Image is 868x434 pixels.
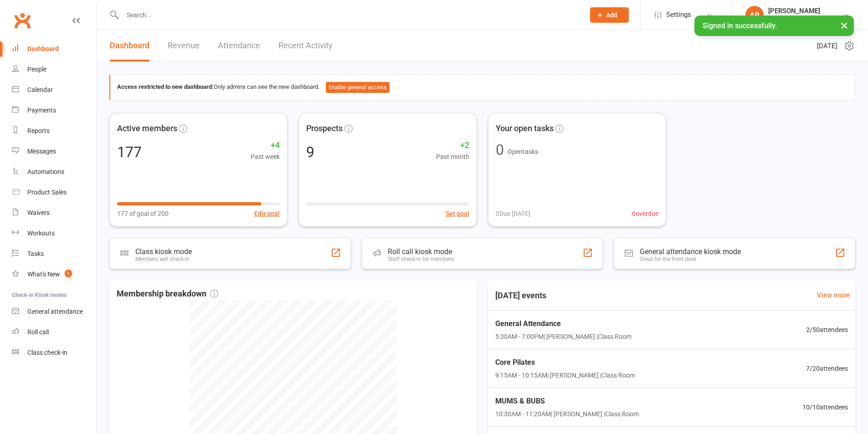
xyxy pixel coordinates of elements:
span: 0 Due [DATE] [496,209,530,219]
div: General attendance kiosk mode [640,247,741,256]
div: People [27,66,46,73]
a: View more [817,290,850,301]
a: Dashboard [110,30,149,61]
button: Add [590,7,629,23]
span: Core Pilates [495,357,635,368]
span: Membership breakdown [117,287,218,301]
a: Automations [12,162,96,182]
a: Attendance [218,30,260,61]
span: +2 [436,139,469,152]
button: Edit goal [254,209,280,219]
span: 7 / 20 attendees [806,363,848,373]
h3: [DATE] events [488,287,554,304]
a: What's New1 [12,264,96,285]
span: 10:30AM - 11:20AM | [PERSON_NAME] | Class Room [495,409,639,419]
span: MUMS & BUBS [495,395,639,407]
a: Revenue [168,30,200,61]
div: Roll call [27,328,49,336]
a: Payments [12,100,96,121]
span: 0 overdue [632,209,658,219]
span: Past month [436,152,469,162]
span: 9:15AM - 10:15AM | [PERSON_NAME] | Class Room [495,370,635,380]
a: Tasks [12,244,96,264]
a: Roll call [12,322,96,342]
div: General attendance [27,308,83,315]
span: Signed in successfully. [703,21,777,30]
span: Prospects [306,122,343,135]
a: People [12,59,96,80]
div: Tasks [27,250,44,257]
button: × [836,15,853,35]
div: Only admins can see the new dashboard. [117,82,848,93]
div: 0 [496,143,504,157]
div: What's New [27,271,60,278]
strong: Access restricted to new dashboard: [117,83,214,90]
span: Your open tasks [496,122,554,135]
div: Dashboard [27,45,59,52]
div: Messages [27,148,56,155]
a: Dashboard [12,39,96,59]
div: Great for the front desk [640,256,741,262]
a: Clubworx [11,9,34,32]
a: General attendance kiosk mode [12,301,96,322]
a: Reports [12,121,96,141]
div: Class kiosk mode [135,247,192,256]
a: Recent Activity [278,30,333,61]
span: [DATE] [817,41,837,51]
div: Automations [27,168,64,175]
div: 9 [306,145,314,159]
span: 1 [65,270,72,277]
span: +4 [251,139,280,152]
button: Set goal [446,209,469,219]
span: 177 of goal of 200 [117,209,169,219]
div: Class check-in [27,349,67,356]
div: Workouts [27,230,55,237]
span: Past week [251,152,280,162]
span: Add [606,11,617,19]
div: Product Sales [27,189,67,196]
div: Reports [27,127,50,134]
div: Waivers [27,209,50,216]
button: Enable general access [326,82,390,93]
span: Open tasks [508,148,538,155]
a: Class kiosk mode [12,342,96,363]
span: Active members [117,122,177,135]
div: Members self check-in [135,256,192,262]
a: Workouts [12,223,96,244]
div: AR [745,6,764,24]
input: Search... [120,9,578,21]
a: Calendar [12,80,96,100]
a: Waivers [12,203,96,223]
div: [PERSON_NAME] [768,7,825,15]
span: 5:30AM - 7:00PM | [PERSON_NAME] | Class Room [495,332,632,342]
div: Calendar [27,86,53,93]
div: Staff check-in for members [388,256,454,262]
a: Product Sales [12,182,96,203]
div: 177 [117,145,142,159]
div: Roll call kiosk mode [388,247,454,256]
span: General Attendance [495,318,632,330]
div: B Transformed Gym [768,15,825,23]
span: 2 / 50 attendees [806,325,848,335]
div: Payments [27,107,56,114]
span: 10 / 10 attendees [802,402,848,412]
span: Settings [666,5,691,25]
a: Messages [12,141,96,162]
